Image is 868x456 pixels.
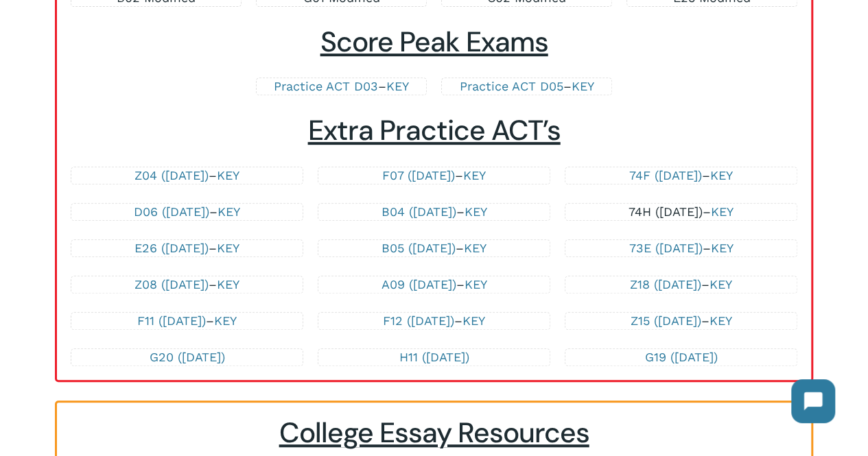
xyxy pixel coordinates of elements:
a: Practice ACT D05 [459,79,563,93]
span: Extra Practice ACT’s [308,112,561,149]
p: – [332,313,535,329]
a: KEY [571,79,594,93]
a: KEY [709,313,731,328]
p: – [85,204,288,220]
a: KEY [710,168,733,182]
p: – [85,240,288,256]
a: A09 ([DATE]) [382,277,456,291]
p: – [579,167,782,184]
a: KEY [214,313,237,328]
p: – [332,240,535,256]
a: KEY [465,204,487,219]
a: KEY [464,241,486,255]
a: Practice ACT D03 [274,79,378,93]
a: Z04 ([DATE]) [134,168,209,182]
a: F07 ([DATE]) [382,168,455,182]
p: – [579,204,782,220]
a: KEY [710,241,733,255]
p: – [332,204,535,220]
a: 74H ([DATE]) [629,204,703,219]
p: – [85,276,288,293]
a: E26 ([DATE]) [134,241,209,255]
a: KEY [218,204,240,219]
p: – [456,78,597,95]
p: – [579,313,782,329]
span: College Essay Resources [279,415,589,451]
p: – [332,167,535,184]
a: KEY [709,277,732,291]
p: – [332,276,535,293]
a: D06 ([DATE]) [134,204,209,219]
a: 73E ([DATE]) [629,241,702,255]
span: Score Peak Exams [320,24,548,60]
p: – [579,276,782,293]
a: F12 ([DATE]) [383,313,454,328]
a: G19 ([DATE]) [644,350,717,364]
a: B05 ([DATE]) [382,241,456,255]
a: KEY [217,168,239,182]
a: KEY [463,168,486,182]
p: – [579,240,782,256]
p: – [85,313,288,329]
a: 74F ([DATE]) [629,168,702,182]
a: Z18 ([DATE]) [630,277,701,291]
p: – [85,167,288,184]
a: KEY [465,277,487,291]
a: KEY [217,241,239,255]
iframe: Chatbot [777,365,849,437]
a: KEY [386,79,409,93]
a: Z15 ([DATE]) [630,313,701,328]
p: – [270,78,412,95]
a: KEY [711,204,734,219]
a: B04 ([DATE]) [382,204,456,219]
a: KEY [462,313,485,328]
a: G20 ([DATE]) [150,350,225,364]
a: F11 ([DATE]) [137,313,206,328]
a: Z08 ([DATE]) [134,277,209,291]
a: H11 ([DATE]) [399,350,469,364]
a: KEY [217,277,239,291]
